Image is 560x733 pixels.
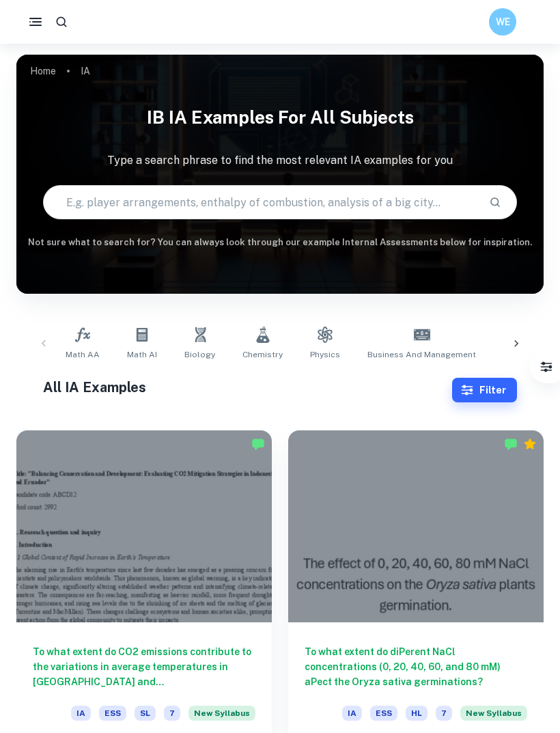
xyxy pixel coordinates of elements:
div: Starting from the May 2026 session, the ESS IA requirements have changed. We created this exempla... [188,706,255,729]
span: Math AA [66,348,100,361]
div: Starting from the May 2026 session, the ESS IA requirements have changed. We created this exempla... [460,706,527,729]
span: New Syllabus [460,706,527,721]
img: Marked [251,437,265,451]
button: Filter [533,353,560,381]
span: SL [135,706,156,721]
span: 7 [164,706,180,721]
h1: IB IA examples for all subjects [16,98,544,136]
span: ESS [370,706,397,721]
span: HL [406,706,428,721]
span: Math AI [127,348,157,361]
p: IA [81,64,90,79]
p: Type a search phrase to find the most relevant IA examples for you [16,152,544,169]
button: WE [489,8,516,36]
button: Search [484,191,507,214]
span: IA [71,706,91,721]
span: Business and Management [367,348,476,361]
span: Physics [310,348,340,361]
h1: All IA Examples [43,377,453,398]
span: Chemistry [242,348,283,361]
span: New Syllabus [188,706,255,721]
h6: WE [495,14,511,29]
img: Marked [504,437,518,451]
button: Filter [452,378,517,402]
a: Home [30,61,56,81]
h6: Not sure what to search for? You can always look through our example Internal Assessments below f... [16,236,544,249]
span: 7 [436,706,452,721]
span: Biology [184,348,215,361]
h6: To what extent do diPerent NaCl concentrations (0, 20, 40, 60, and 80 mM) aPect the Oryza sativa ... [305,644,527,689]
input: E.g. player arrangements, enthalpy of combustion, analysis of a big city... [44,183,479,221]
h6: To what extent do CO2 emissions contribute to the variations in average temperatures in [GEOGRAPH... [33,644,255,689]
span: ESS [99,706,126,721]
span: IA [342,706,362,721]
div: Premium [523,437,537,451]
